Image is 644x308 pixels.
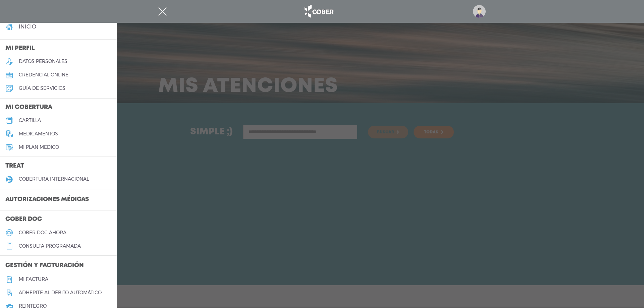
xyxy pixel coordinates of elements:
[19,243,81,249] h5: consulta programada
[19,176,89,182] h5: cobertura internacional
[19,23,36,30] h4: inicio
[19,276,48,282] h5: Mi factura
[19,131,58,137] h5: medicamentos
[19,290,102,296] h5: Adherite al débito automático
[19,85,65,91] h5: guía de servicios
[158,7,167,16] img: Cober_menu-close-white.svg
[19,144,59,150] h5: Mi plan médico
[19,118,41,123] h5: cartilla
[473,5,486,18] img: profile-placeholder.svg
[19,230,66,236] h5: Cober doc ahora
[301,3,336,19] img: logo_cober_home-white.png
[19,72,68,78] h5: credencial online
[19,59,67,64] h5: datos personales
